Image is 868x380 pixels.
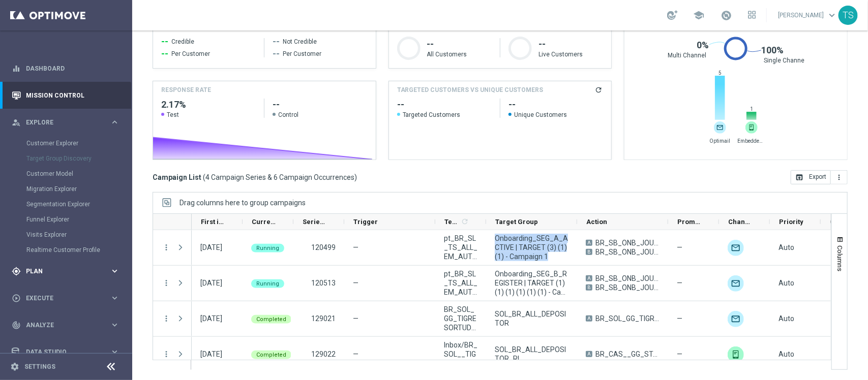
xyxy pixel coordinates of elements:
[495,218,538,226] span: Target Group
[161,36,168,48] span: --
[595,238,660,247] span: BR_SB_ONB_JOURNEY_SEG_A_ACT_TA
[714,70,726,76] span: 5
[26,185,106,193] a: Migration Explorer
[10,362,19,371] i: settings
[461,217,469,226] i: refresh
[595,247,660,257] span: BR_SB_ONB_JOURNEY_SEG_A_ACT_TB
[26,231,106,239] a: Visits Explorer
[791,170,831,184] button: open_in_browser Export
[201,218,225,226] span: First in Range
[171,38,194,46] span: Credible
[26,268,110,274] span: Plan
[11,321,120,329] button: track_changes Analyze keyboard_arrow_right
[26,215,106,224] a: Funnel Explorer
[12,347,110,357] div: Data Studio
[26,139,106,147] a: Customer Explorer
[26,82,119,109] a: Mission Control
[728,346,744,363] img: Embedded Messaging
[162,278,171,288] button: more_vert
[256,245,279,251] span: Running
[273,99,367,111] h2: --
[26,212,131,227] div: Funnel Explorer
[397,85,544,94] h4: TARGETED CUSTOMERS VS UNIQUE CUSTOMERS
[11,294,120,302] div: play_circle_outline Execute keyboard_arrow_right
[26,242,131,258] div: Realtime Customer Profile
[26,295,110,301] span: Execute
[586,284,592,291] span: B
[251,350,291,359] colored-tag: Completed
[162,350,171,359] i: more_vert
[161,48,168,60] span: --
[162,243,171,252] button: more_vert
[444,269,477,297] span: pt_BR_SL_TS_ALL_EM_AUT_MIX__ONB_INA_ATAQUEAOCOFRINHO
[26,136,131,151] div: Customer Explorer
[459,216,469,227] span: Calculate column
[677,218,702,226] span: Promotions
[738,138,766,144] span: Embedded Messaging
[397,111,492,119] span: Targeted Customers
[353,350,358,358] span: —
[728,240,744,256] img: Optimail
[444,218,459,226] span: Templates
[353,218,378,226] span: Trigger
[11,65,120,73] div: equalizer Dashboard
[586,249,592,255] span: B
[353,279,358,287] span: —
[779,243,794,251] span: Auto
[12,321,21,330] i: track_changes
[26,246,106,254] a: Realtime Customer Profile
[110,117,119,127] i: keyboard_arrow_right
[764,56,806,65] span: Single Channel
[11,118,120,126] div: person_search Explore keyboard_arrow_right
[26,181,131,197] div: Migration Explorer
[353,243,358,251] span: —
[746,106,757,112] span: 1
[256,280,279,287] span: Running
[26,349,110,355] span: Data Studio
[26,119,110,125] span: Explore
[586,315,592,322] span: A
[354,173,357,182] span: )
[11,267,120,275] button: gps_fixed Plan keyboard_arrow_right
[830,218,853,226] span: Optibot
[595,283,660,292] span: BR_SB_ONB_JOURNEY_SEG_A_INA_TB
[353,314,358,323] span: —
[11,91,120,100] button: Mission Control
[508,99,603,111] h2: empty
[26,322,110,328] span: Analyze
[283,50,321,58] span: Per Customer
[26,200,106,208] a: Segmentation Explorer
[273,36,280,48] span: --
[110,293,119,303] i: keyboard_arrow_right
[397,99,492,111] h2: empty
[110,347,119,357] i: keyboard_arrow_right
[495,234,568,261] span: Onboarding_SEG_A_ACTIVE | TARGET (3) (1) (1) - Campaign 1
[153,173,357,182] h3: Campaign List
[303,218,327,226] span: Series ID
[444,234,477,261] span: pt_BR_SL_TS_ALL_EM_AUT_MIX__ONB_ACT_ATAQUEAOCOFRINHO
[251,243,284,252] colored-tag: Running
[697,39,709,51] span: 0%
[427,38,492,50] h1: --
[728,275,744,292] img: Optimail
[594,85,603,94] button: refresh
[714,121,726,134] div: Optimail
[586,351,592,357] span: A
[677,243,682,252] span: —
[728,311,744,327] img: Optimail
[12,118,110,127] div: Explore
[795,173,803,181] i: open_in_browser
[714,121,726,134] img: email.svg
[252,218,276,226] span: Current Status
[200,278,222,288] div: 22 Sep 2025, Monday
[161,85,211,94] h4: Response Rate
[745,121,758,134] img: push.svg
[495,309,568,328] span: SOL_BR_ALL_DEPOSITOR
[538,50,603,58] p: Live Customers
[302,314,336,323] div: 129021
[200,243,222,252] div: 22 Sep 2025, Monday
[595,274,660,283] span: BR_SB_ONB_JOURNEY_SEG_A_INA_TA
